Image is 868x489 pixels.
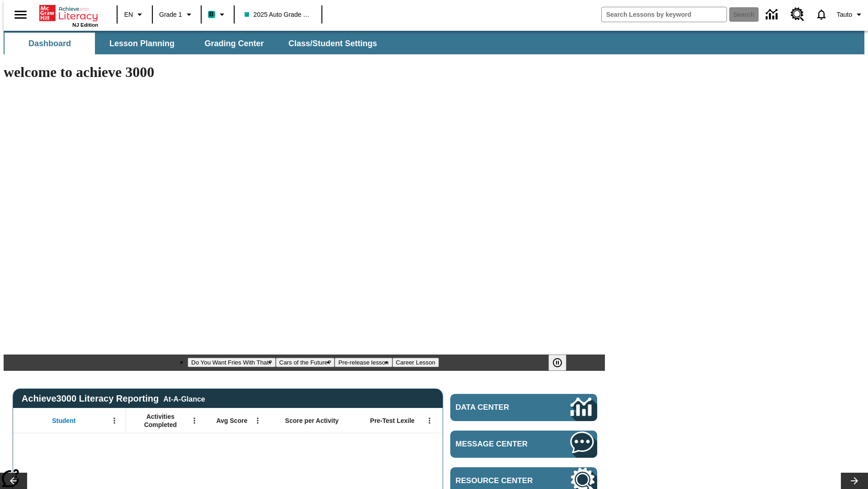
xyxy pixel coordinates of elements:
[548,355,576,371] div: Pause
[785,2,810,27] a: Resource Center, Will open in new tab
[108,414,121,427] button: Open Menu
[285,417,339,425] span: Score per Activity
[120,6,149,23] button: Language: EN, Select a language
[109,38,175,49] span: Lesson Planning
[52,417,75,425] span: Student
[4,31,864,54] div: SubNavbar
[335,358,392,367] button: Slide 3 Pre-release lesson
[204,38,264,49] span: Grading Center
[456,476,543,485] span: Resource Center
[131,412,190,429] span: Activities Completed
[841,473,868,489] button: Lesson carousel, Next
[124,10,133,19] span: EN
[188,414,201,427] button: Open Menu
[39,4,98,22] a: Home
[810,3,833,26] a: Notifications
[72,22,98,28] span: NJ Edition
[392,358,439,367] button: Slide 4 Career Lesson
[837,10,852,19] span: Tauto
[370,417,415,425] span: Pre-Test Lexile
[423,414,436,427] button: Open Menu
[97,33,187,54] button: Lesson Planning
[4,33,385,54] div: SubNavbar
[548,355,566,371] button: Pause
[450,394,597,421] a: Data Center
[760,2,785,27] a: Data Center
[204,6,231,23] button: Boost Class color is teal. Change class color
[833,6,868,23] button: Profile/Settings
[7,1,34,28] button: Open side menu
[281,33,384,54] button: Class/Student Settings
[188,358,276,367] button: Slide 1 Do You Want Fries With That?
[245,10,311,19] span: 2025 Auto Grade 1 A
[163,393,205,403] div: At-A-Glance
[156,6,198,23] button: Grade: Grade 1, Select a grade
[28,38,71,49] span: Dashboard
[288,38,377,49] span: Class/Student Settings
[276,358,335,367] button: Slide 2 Cars of the Future?
[39,3,98,28] div: Home
[5,33,95,54] button: Dashboard
[251,414,264,427] button: Open Menu
[450,431,597,458] a: Message Center
[22,393,205,404] span: Achieve3000 Literacy Reporting
[209,9,214,20] span: B
[456,440,543,449] span: Message Center
[189,33,279,54] button: Grading Center
[602,7,726,22] input: search field
[4,64,605,81] h1: welcome to achieve 3000
[216,417,247,425] span: Avg Score
[456,403,540,412] span: Data Center
[159,10,182,19] span: Grade 1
